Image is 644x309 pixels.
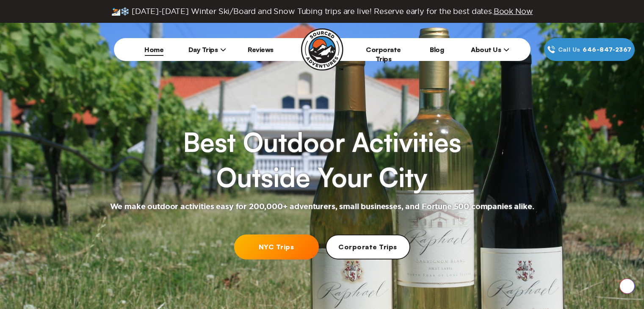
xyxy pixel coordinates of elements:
[248,45,274,54] a: Reviews
[494,7,533,15] span: Book Now
[430,45,444,54] a: Blog
[234,235,319,259] a: NYC Trips
[188,45,227,54] span: Day Trips
[301,28,343,71] img: Sourced Adventures company logo
[110,202,534,212] h2: We make outdoor activities easy for 200,000+ adventurers, small businesses, and Fortune 500 compa...
[111,7,533,16] span: ⛷️❄️ [DATE]-[DATE] Winter Ski/Board and Snow Tubing trips are live! Reserve early for the best da...
[366,45,401,63] a: Corporate Trips
[183,124,461,195] h1: Best Outdoor Activities Outside Your City
[471,45,509,54] span: About Us
[583,45,631,54] span: 646‍-847‍-2367
[326,235,410,259] a: Corporate Trips
[556,45,583,54] span: Call Us
[144,45,163,54] a: Home
[544,38,635,61] a: Call Us646‍-847‍-2367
